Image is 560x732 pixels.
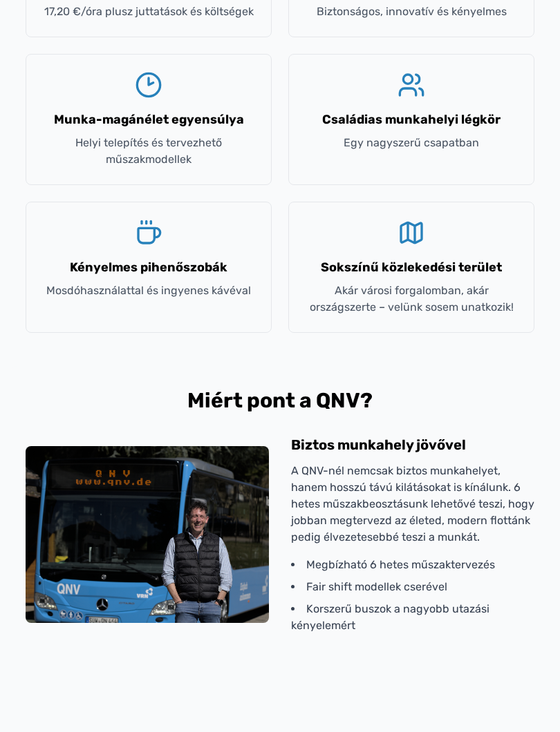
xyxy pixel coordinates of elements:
font: Akár városi forgalomban, akár országszerte – velünk sosem unatkozik! [310,285,514,314]
svg: Óra2 [135,72,162,99]
font: Egy nagyszerű csapatban [344,137,479,150]
font: Biztos munkahely jövővel [291,437,466,454]
font: Helyi telepítés és tervezhető műszakmodellek [75,137,222,166]
font: Korszerű buszok a nagyobb utazási kényelemért [291,603,489,633]
font: Kényelmes pihenőszobák [70,260,227,276]
font: Miért pont a QNV? [187,389,373,414]
font: Munka-magánélet egyensúlya [54,113,244,128]
font: A QNV-nél nemcsak biztos munkahelyet, hanem hosszú távú kilátásokat is kínálunk. 6 hetes műszakbe... [291,465,534,544]
font: 17,20 €/óra plusz juttatások és költségek [44,6,254,19]
font: Sokszínű közlekedési terület [321,260,502,276]
svg: Felhasználók [398,72,425,99]
font: Fair shift modellek cserével [306,581,447,594]
svg: Térkép [398,220,425,247]
font: Biztonságos, innovatív és kényelmes [317,6,507,19]
font: Megbízható 6 hetes műszaktervezés [306,559,495,572]
font: Mosdóhasználattal és ingyenes kávéval [46,285,251,298]
font: Családias munkahelyi légkör [322,113,501,128]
